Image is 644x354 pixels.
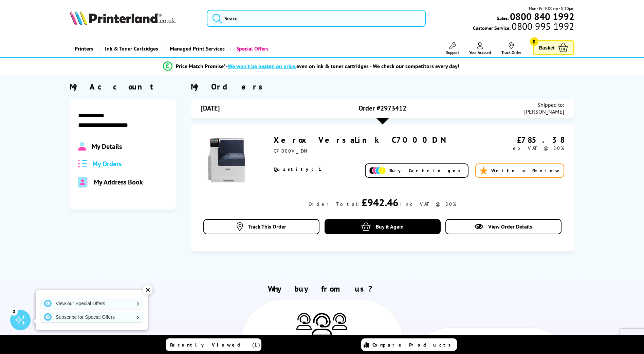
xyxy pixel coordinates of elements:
[41,312,143,322] a: Subscribe for Special Offers
[309,201,360,207] div: Order Total:
[274,135,446,145] a: Xerox VersaLink C7000DN
[70,283,574,294] h2: Why buy from us?
[92,142,122,151] span: My Details
[365,163,468,178] a: Buy Cartridges
[446,50,459,55] span: Support
[70,10,198,26] a: Printerland Logo
[274,166,323,172] span: Quantity: 1
[228,63,296,70] span: We won’t be beaten on price,
[201,104,220,113] span: [DATE]
[530,37,538,46] span: 0
[296,313,312,330] img: Printer Experts
[510,10,574,23] b: 0800 840 1992
[446,42,459,55] a: Support
[78,142,86,151] img: Profile.svg
[312,313,332,336] img: Printer Experts
[230,40,274,57] a: Special Offers
[248,223,286,230] span: Track This Order
[10,308,18,315] div: 3
[533,40,574,55] a: Basket 0
[170,342,260,348] span: Recently Viewed (1)
[524,101,564,108] span: Shipped to:
[389,168,464,174] span: Buy Cartridges
[70,40,98,57] a: Printers
[191,81,574,92] div: My Orders
[469,50,491,55] span: Your Account
[325,219,441,234] a: Buy it Again
[469,42,491,55] a: Your Account
[524,108,564,115] span: [PERSON_NAME]
[358,104,406,113] span: Order #2973412
[41,298,143,309] a: View our Special Offers
[92,159,122,168] span: My Orders
[372,342,455,348] span: Compare Products
[361,338,457,351] a: Compare Products
[477,145,564,151] div: ex VAT @ 20%
[362,196,399,209] div: £942.46
[491,168,560,174] span: Write a Review
[54,60,569,72] li: modal_Promise
[78,177,88,188] img: address-book-duotone-solid.svg
[369,167,386,175] img: Add Cartridges
[400,201,456,207] div: inc VAT @ 20%
[529,5,574,12] span: Mon - Fri 9:00am - 5:30pm
[509,13,574,20] a: 0800 840 1992
[488,223,532,230] span: View Order Details
[274,148,477,154] div: C7000V_DN
[226,63,459,70] div: - even on ink & toner cartridges - We check our competitors every day!
[539,43,555,52] span: Basket
[501,42,521,55] a: Track Order
[497,15,509,21] span: Sales:
[70,81,176,92] div: My Account
[203,219,319,234] a: Track This Order
[511,23,574,29] span: 0800 995 1992
[475,163,564,178] a: Write a Review
[105,40,158,57] span: Ink & Toner Cartridges
[78,160,87,168] img: all-order.svg
[207,10,426,27] input: Searc
[477,135,564,145] div: £785.38
[166,338,261,351] a: Recently Viewed (1)
[473,23,574,31] span: Customer Service:
[201,135,252,185] img: Xerox VersaLink C7000DN
[376,223,404,230] span: Buy it Again
[70,10,176,25] img: Printerland Logo
[445,219,562,234] a: View Order Details
[143,285,152,295] div: ✕
[94,178,143,186] span: My Address Book
[332,313,347,330] img: Printer Experts
[98,40,163,57] a: Ink & Toner Cartridges
[176,63,226,70] span: Price Match Promise*
[163,40,230,57] a: Managed Print Services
